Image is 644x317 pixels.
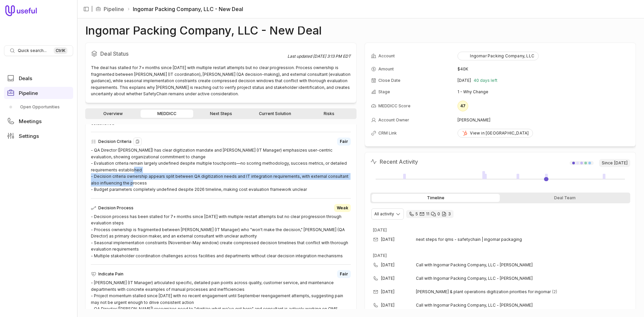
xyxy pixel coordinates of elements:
[416,276,620,281] span: Call with Ingomar Packing Company, LLC - [PERSON_NAME]
[54,47,67,54] kbd: Ctrl K
[378,117,409,123] span: Account Owner
[378,89,390,95] span: Stage
[104,5,124,13] a: Pipeline
[195,110,247,118] a: Next Steps
[303,110,355,118] a: Risks
[91,213,351,259] div: - Decision process has been stalled for 7+ months since [DATE] with multiple restart attempts but...
[552,289,557,295] span: 2 emails in thread
[416,303,620,308] span: Call with Ingomar Packing Company, LLC - [PERSON_NAME]
[91,48,287,59] h2: Deal Status
[19,76,32,81] span: Deals
[373,253,387,258] time: [DATE]
[19,134,39,139] span: Settings
[313,54,351,59] time: [DATE] 3:13 PM EDT
[91,138,351,146] div: Decision Criteria
[462,130,529,136] div: View in [GEOGRAPHIC_DATA]
[340,139,348,144] span: Fair
[141,110,193,118] a: MEDDICC
[91,64,351,97] div: The deal has stalled for 7+ months since [DATE] with multiple restart attempts but no clear progr...
[4,87,73,99] a: Pipeline
[91,204,351,212] div: Decision Process
[474,78,497,83] span: 40 days left
[378,103,411,109] span: MEDDICC Score
[4,102,73,112] a: Open Opportunities
[458,129,533,138] a: View in [GEOGRAPHIC_DATA]
[458,78,471,83] time: [DATE]
[614,160,628,166] time: [DATE]
[4,115,73,127] a: Meetings
[381,262,394,268] time: [DATE]
[378,78,400,83] span: Close Date
[406,210,453,218] div: 5 calls and 11 email threads
[458,52,539,60] button: Ingomar Packing Company, LLC
[381,237,394,242] time: [DATE]
[416,289,551,295] span: [PERSON_NAME] & plant operations digitization priorities for ingomar
[249,110,301,118] a: Current Solution
[373,227,387,232] time: [DATE]
[127,5,243,13] li: Ingomar Packing Company, LLC - New Deal
[85,27,322,35] h1: Ingomar Packing Company, LLC - New Deal
[381,276,394,281] time: [DATE]
[462,53,534,59] div: Ingomar Packing Company, LLC
[4,102,73,112] div: Pipeline submenu
[4,72,73,84] a: Deals
[337,205,348,211] span: Weak
[340,271,348,277] span: Fair
[81,4,91,14] button: Collapse sidebar
[501,194,629,202] div: Deal Team
[416,262,620,268] span: Call with Ingomar Packing Company, LLC - [PERSON_NAME]
[19,91,38,96] span: Pipeline
[381,303,394,308] time: [DATE]
[378,53,395,59] span: Account
[19,119,42,124] span: Meetings
[18,48,47,53] span: Quick search...
[378,130,397,136] span: CRM Link
[370,158,418,166] h2: Recent Activity
[458,101,468,111] div: 47
[91,147,351,193] div: - QA Director ([PERSON_NAME]) has clear digitization mandate and [PERSON_NAME] (IT Manager) empha...
[287,54,351,59] div: Last updated
[91,5,93,13] span: |
[599,159,630,167] span: Since
[4,130,73,142] a: Settings
[87,110,139,118] a: Overview
[378,66,394,72] span: Amount
[91,270,351,278] div: Indicate Pain
[458,87,630,97] td: 1 - Why Change
[416,237,522,242] span: next steps for qms - safetychain | ingomar packaging
[458,64,630,74] td: $40K
[458,115,630,125] td: [PERSON_NAME]
[372,194,500,202] div: Timeline
[381,289,394,295] time: [DATE]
